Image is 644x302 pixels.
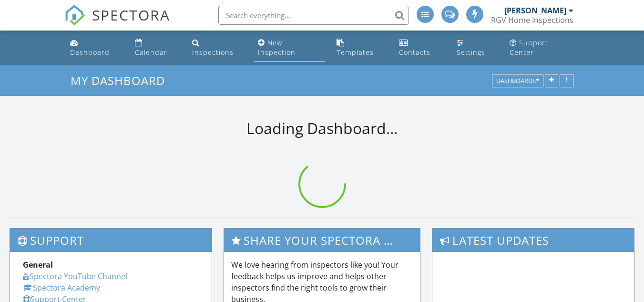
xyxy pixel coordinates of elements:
[457,48,485,57] div: Settings
[218,6,409,25] input: Search everything...
[131,34,181,62] a: Calendar
[10,229,212,252] h3: Support
[135,48,167,57] div: Calendar
[71,73,173,88] a: My Dashboard
[432,229,634,252] h3: Latest Updates
[492,74,543,88] button: Dashboards
[506,34,578,62] a: Support Center
[188,34,247,62] a: Inspections
[496,78,539,84] div: Dashboards
[23,282,100,293] a: Spectora Academy
[224,229,420,252] h3: Share Your Spectora Experience
[337,48,374,57] div: Templates
[23,260,53,270] strong: General
[395,34,445,62] a: Contacts
[258,38,296,57] div: New Inspection
[399,48,430,57] div: Contacts
[491,15,573,25] div: RGV Home Inspections
[64,5,85,26] img: The Best Home Inspection Software - Spectora
[254,34,325,62] a: New Inspection
[504,6,566,15] div: [PERSON_NAME]
[453,34,498,62] a: Settings
[333,34,388,62] a: Templates
[23,271,127,281] a: Spectora YouTube Channel
[510,38,548,57] div: Support Center
[192,48,234,57] div: Inspections
[64,13,170,33] a: SPECTORA
[66,34,123,62] a: Dashboard
[92,5,170,25] span: SPECTORA
[70,48,110,57] div: Dashboard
